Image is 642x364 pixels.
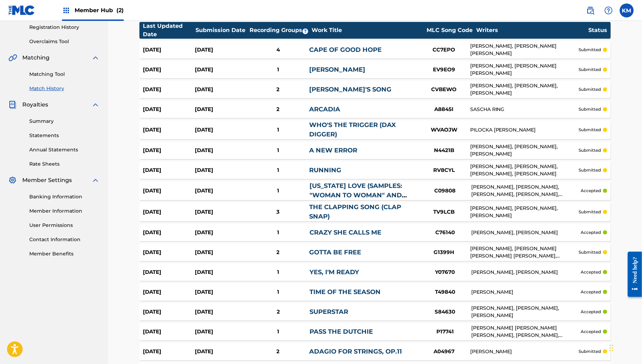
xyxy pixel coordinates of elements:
div: [PERSON_NAME], [PERSON_NAME], [PERSON_NAME] [470,143,579,158]
a: Rate Sheets [29,160,100,168]
div: [DATE] [143,308,195,316]
div: 1 [247,166,309,174]
div: [DATE] [195,248,247,256]
div: [PERSON_NAME] [PERSON_NAME] [PERSON_NAME], [PERSON_NAME], [PERSON_NAME], [PERSON_NAME] [PERSON_NA... [471,324,581,339]
p: accepted [581,269,601,275]
div: 1 [247,126,309,134]
div: [DATE] [143,147,195,155]
div: CVBEWO [418,86,470,94]
a: [PERSON_NAME]'S SONG [309,86,391,93]
div: 1 [247,187,309,195]
img: help [604,6,613,15]
div: 2 [247,105,309,113]
div: G1399H [418,248,470,256]
div: [DATE] [195,348,247,356]
div: [DATE] [143,105,195,113]
div: [DATE] [195,328,247,336]
a: Matching Tool [29,71,100,78]
div: [PERSON_NAME], [PERSON_NAME], [PERSON_NAME], [PERSON_NAME], [PERSON_NAME], [PERSON_NAME], [PERSON... [471,183,581,198]
p: accepted [581,289,601,295]
iframe: Resource Center [622,246,642,302]
p: submitted [579,348,601,355]
div: [PERSON_NAME], [PERSON_NAME], [PERSON_NAME] [470,205,579,219]
div: SASCHA RING [470,106,579,113]
div: [DATE] [195,229,247,237]
a: Annual Statements [29,146,100,153]
div: [DATE] [143,328,195,336]
a: ADAGIO FOR STRINGS, OP.11 [309,348,402,355]
a: Banking Information [29,193,100,200]
a: User Permissions [29,222,100,229]
div: C76140 [419,229,471,237]
div: [PERSON_NAME], [PERSON_NAME], [PERSON_NAME] [471,304,581,319]
div: [DATE] [143,208,195,216]
div: Y07670 [419,268,471,276]
p: submitted [579,47,601,53]
div: Drag [609,338,613,358]
a: PASS THE DUTCHIE [309,328,373,335]
div: [DATE] [143,348,195,356]
a: TIME OF THE SEASON [309,288,381,296]
div: Recording Groups [249,26,311,34]
div: [DATE] [143,86,195,94]
a: Summary [29,118,100,125]
div: 1 [247,66,309,74]
img: Top Rightsholders [62,6,70,15]
a: Statements [29,132,100,139]
a: Contact Information [29,236,100,243]
div: [DATE] [195,66,247,74]
div: [DATE] [195,46,247,54]
p: submitted [579,106,601,112]
a: ARCADIA [309,105,340,113]
a: A NEW ERROR [309,147,357,154]
div: [DATE] [195,147,247,155]
span: Matching [22,54,49,62]
a: SUPERSTAR [309,308,348,316]
div: 1 [247,147,309,155]
a: GOTTA BE FREE [309,248,361,256]
div: 1 [247,268,309,276]
div: C09808 [419,187,471,195]
div: 1 [247,229,309,237]
p: submitted [579,167,601,173]
div: [PERSON_NAME] [470,348,579,355]
a: CAPE OF GOOD HOPE [309,46,382,54]
div: 1 [247,288,309,296]
div: T49840 [419,288,471,296]
div: [DATE] [195,105,247,113]
div: P17741 [419,328,471,336]
span: (2) [116,7,124,14]
div: Status [588,26,607,34]
a: Overclaims Tool [29,38,100,45]
div: [PERSON_NAME], [PERSON_NAME] [PERSON_NAME] [470,62,579,77]
div: A04967 [418,348,470,356]
div: [DATE] [143,187,195,195]
a: [US_STATE] LOVE (SAMPLES: "WOMAN TO WOMAN" AND "WEST COAST POPLOCK" WHICH SAMPLES: "SO [PERSON_NA... [309,182,418,227]
div: [PERSON_NAME], [PERSON_NAME] [471,229,581,236]
div: [DATE] [195,126,247,134]
div: 2 [247,348,309,356]
div: [DATE] [195,208,247,216]
div: [DATE] [195,288,247,296]
p: submitted [579,209,601,215]
span: ? [303,29,308,34]
div: A8845I [418,105,470,113]
div: [DATE] [143,229,195,237]
img: MLC Logo [8,5,35,15]
a: WHO'S THE TRIGGER (DAX DIGGER) [309,121,396,138]
div: [DATE] [195,187,247,195]
p: submitted [579,86,601,93]
iframe: Chat Widget [607,331,642,364]
div: [PERSON_NAME] [471,288,581,296]
a: YES, I'M READY [309,268,359,276]
a: [PERSON_NAME] [309,66,365,73]
a: THE CLAPPING SONG (CLAP SNAP) [309,203,401,220]
div: 4 [247,46,309,54]
a: Match History [29,85,100,92]
a: Registration History [29,24,100,31]
div: CC7EPO [418,46,470,54]
div: [DATE] [143,288,195,296]
div: 2 [247,248,309,256]
div: [PERSON_NAME], [PERSON_NAME] [471,269,581,276]
a: Member Information [29,207,100,215]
